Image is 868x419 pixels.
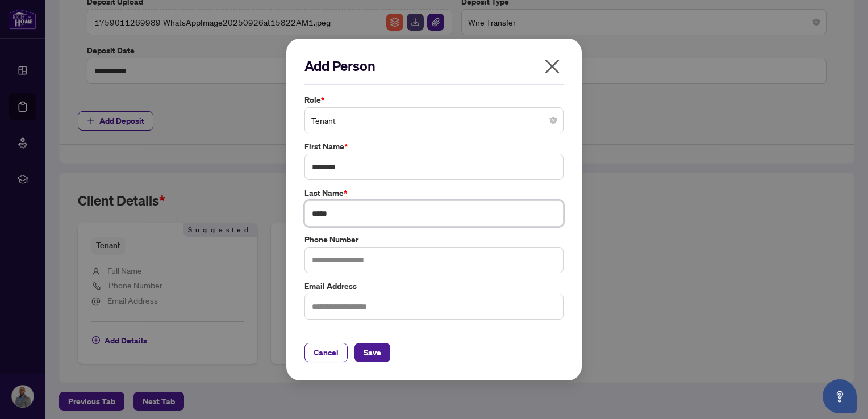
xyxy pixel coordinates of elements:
[314,343,339,362] span: Cancel
[543,57,561,76] span: close
[304,57,564,75] h2: Add Person
[304,280,564,292] label: Email Address
[550,117,557,124] span: close-circle
[823,379,857,413] button: Open asap
[364,343,381,362] span: Save
[304,233,564,246] label: Phone Number
[304,343,348,362] button: Cancel
[354,343,390,362] button: Save
[304,187,564,199] label: Last Name
[311,110,557,131] span: Tenant
[304,94,564,106] label: Role
[304,140,564,153] label: First Name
